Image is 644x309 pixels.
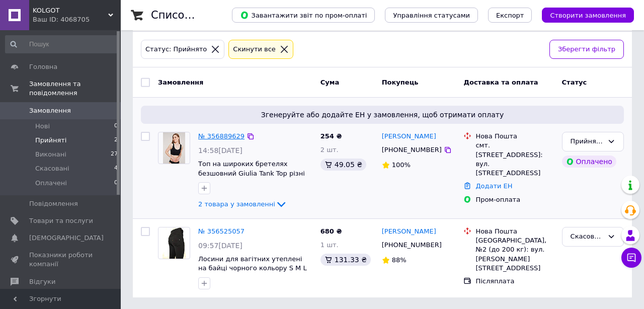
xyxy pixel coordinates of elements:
div: Нова Пошта [475,132,553,141]
span: Експорт [496,12,524,19]
button: Управління статусами [385,8,478,23]
div: Скасовано [571,231,603,242]
div: Нова Пошта [475,227,553,236]
a: 2 товара у замовленні [198,200,287,208]
div: смт. [STREET_ADDRESS]: вул. [STREET_ADDRESS] [475,141,553,178]
div: [GEOGRAPHIC_DATA], №2 (до 200 кг): вул. [PERSON_NAME][STREET_ADDRESS] [475,236,553,273]
input: Пошук [5,35,119,53]
button: Чат з покупцем [621,248,641,268]
span: Показники роботи компанії [29,251,93,269]
button: Зберегти фільтр [549,40,624,59]
span: 2 шт. [320,146,339,153]
span: Відгуки [29,277,55,286]
img: Фото товару [163,132,186,164]
div: 49.05 ₴ [320,159,366,171]
span: 14:58[DATE] [198,146,243,154]
span: Виконані [35,150,66,159]
span: 100% [392,161,411,169]
div: Пром-оплата [475,195,553,204]
span: [DEMOGRAPHIC_DATA] [29,234,104,243]
a: Фото товару [158,132,190,164]
span: 2 [114,136,118,145]
div: Оплачено [562,156,616,168]
span: 2 товара у замовленні [198,200,275,208]
div: Cкинути все [231,44,278,55]
div: Статус: Прийнято [143,44,209,55]
a: Фото товару [158,227,190,259]
h1: Список замовлень [151,9,253,21]
span: Замовлення та повідомлення [29,80,121,98]
button: Експорт [488,8,532,23]
a: Лосини для вагітних утеплені на байці чорного кольору S M L XL XL [198,255,307,281]
span: Доставка та оплата [463,78,538,86]
span: Cума [320,78,339,86]
span: Створити замовлення [550,12,626,19]
button: Завантажити звіт по пром-оплаті [232,8,375,23]
span: 09:57[DATE] [198,242,243,250]
span: 4 [114,164,118,173]
span: Замовлення [158,78,203,86]
a: № 356525057 [198,227,245,235]
span: 254 ₴ [320,132,342,140]
span: 1 шт. [320,241,339,249]
span: Оплачені [35,179,67,188]
span: Прийняті [35,136,66,145]
span: Завантажити звіт по пром-оплаті [240,11,367,20]
span: 0 [114,179,118,188]
span: Статус [562,78,587,86]
span: Управління статусами [393,12,470,19]
span: 680 ₴ [320,227,342,235]
span: KOLGOT [33,6,108,15]
a: Топ на широких бретелях безшовний Giulia Tank Top різні кольори розміри S/M L/XL S/M, Чорний [198,160,305,196]
a: [PERSON_NAME] [382,132,436,141]
span: 0 [114,122,118,131]
span: Нові [35,122,50,131]
span: 27 [111,150,118,159]
a: Додати ЕН [475,182,512,190]
div: Ваш ID: 4068705 [33,15,121,24]
span: Зберегти фільтр [558,44,615,55]
a: Створити замовлення [532,11,634,19]
img: Фото товару [163,227,186,259]
span: Головна [29,62,57,71]
span: Товари та послуги [29,216,93,225]
span: 88% [392,256,407,264]
span: Покупець [382,78,419,86]
a: № 356889629 [198,132,245,140]
div: Післяплата [475,277,553,286]
div: 131.33 ₴ [320,254,371,266]
div: [PHONE_NUMBER] [380,143,444,157]
a: [PERSON_NAME] [382,227,436,237]
div: [PHONE_NUMBER] [380,239,444,252]
span: Замовлення [29,106,71,115]
span: Скасовані [35,164,69,173]
div: Прийнято [571,136,603,147]
span: Повідомлення [29,199,78,208]
button: Створити замовлення [542,8,634,23]
span: Згенеруйте або додайте ЕН у замовлення, щоб отримати оплату [145,110,620,120]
